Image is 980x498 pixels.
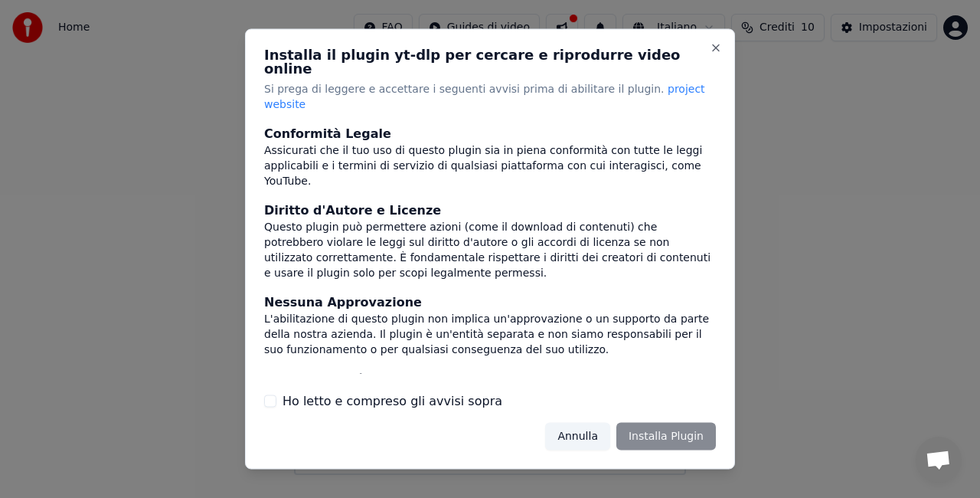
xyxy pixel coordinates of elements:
div: Questo plugin può permettere azioni (come il download di contenuti) che potrebbero violare le leg... [264,219,716,280]
button: Annulla [545,422,610,450]
div: Diritto d'Autore e Licenze [264,201,716,219]
p: Si prega di leggere e accettare i seguenti avvisi prima di abilitare il plugin. [264,82,716,113]
div: L'abilitazione di questo plugin non implica un'approvazione o un supporto da parte della nostra a... [264,311,716,357]
span: project website [264,83,705,110]
h2: Installa il plugin yt-dlp per cercare e riprodurre video online [264,48,716,76]
div: Assicurati che il tuo uso di questo plugin sia in piena conformità con tutte le leggi applicabili... [264,143,716,188]
label: Ho letto e compreso gli avvisi sopra [283,392,502,410]
div: Responsabilità dell'Utente [264,369,716,388]
div: Conformità Legale [264,124,716,143]
div: Nessuna Approvazione [264,293,716,311]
